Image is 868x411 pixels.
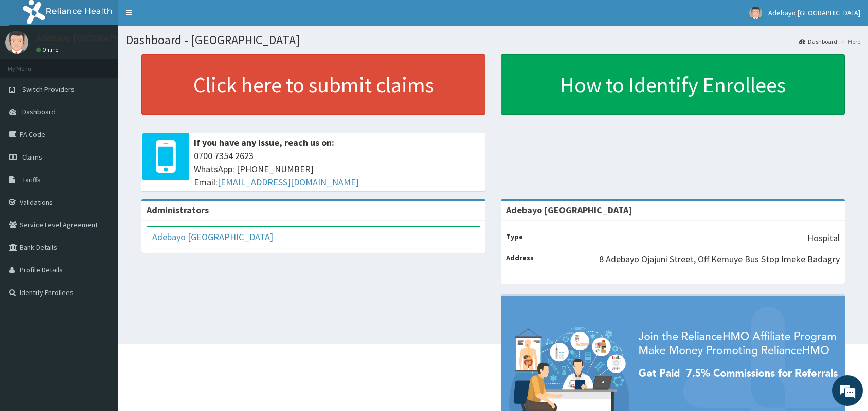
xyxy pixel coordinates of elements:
b: Administrators [147,204,209,216]
h1: Dashboard - [GEOGRAPHIC_DATA] [126,33,860,47]
img: User Image [749,7,762,19]
strong: Adebayo [GEOGRAPHIC_DATA] [506,204,632,216]
p: Adebayo [GEOGRAPHIC_DATA] [36,33,158,43]
a: Click here to submit claims [141,54,485,115]
span: 0700 7354 2623 WhatsApp: [PHONE_NUMBER] Email: [194,149,480,189]
a: Adebayo [GEOGRAPHIC_DATA] [152,231,273,243]
a: How to Identify Enrollees [501,54,845,115]
span: Switch Providers [22,85,75,94]
img: User Image [5,31,28,54]
a: Dashboard [799,37,837,46]
a: [EMAIL_ADDRESS][DOMAIN_NAME] [218,176,359,188]
a: Online [36,46,61,53]
span: Tariffs [22,175,41,184]
b: Type [506,232,523,241]
span: Claims [22,152,42,162]
li: Here [838,37,860,46]
span: Adebayo [GEOGRAPHIC_DATA] [768,8,860,17]
p: 8 Adebayo Ojajuni Street, Off Kemuye Bus Stop Imeke Badagry [599,252,840,266]
p: Hospital [807,231,840,245]
b: Address [506,253,534,262]
span: Dashboard [22,107,56,116]
b: If you have any issue, reach us on: [194,136,334,148]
